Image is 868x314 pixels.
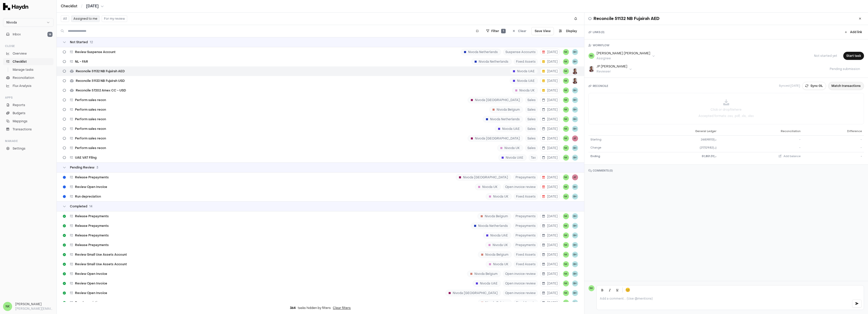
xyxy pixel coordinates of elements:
[588,144,637,152] td: Change
[70,40,88,44] span: Not Started
[799,146,801,150] span: -
[588,66,594,72] img: JP Smit
[75,117,106,121] span: Perform sales recon
[13,51,27,56] span: Overview
[529,154,538,161] span: Tax
[513,232,538,239] span: Prepayments
[3,126,53,133] a: Transactions
[510,68,538,75] div: Nivoda UAE
[860,146,862,150] span: -
[456,174,511,181] div: Nivoda [GEOGRAPHIC_DATA]
[3,42,53,50] div: Close
[572,135,578,141] span: AF
[483,27,509,35] button: Filter1
[563,184,569,190] button: NK
[3,118,53,125] a: Mappings
[572,252,578,258] button: BH
[588,84,608,88] h3: RECONCILE
[588,152,637,160] td: Ending
[3,137,53,145] div: Manage
[76,69,125,73] span: Reconcile 51132 NB Fujairah AED
[6,20,17,25] span: Nivoda
[563,97,569,103] span: NK
[563,126,569,132] button: NK
[572,107,578,113] button: BH
[75,146,106,150] span: Perform sales recon
[542,127,558,131] span: [DATE]
[513,223,538,229] span: Prepayments
[540,290,560,296] button: [DATE]
[563,194,569,200] button: NK
[698,114,754,118] p: Accepted formats: .csv, .pdf, .xls, .xlsx
[572,223,578,229] button: BH
[572,300,578,306] button: BH
[563,300,569,306] button: NK
[542,262,558,266] span: [DATE]
[75,243,109,247] span: Release Prepayments
[75,156,97,160] span: UAE VAT Filing
[588,135,637,144] td: Starting
[540,135,560,142] button: [DATE]
[563,107,569,113] button: NK
[540,87,560,94] button: [DATE]
[70,204,87,208] span: Completed
[75,98,106,102] span: Perform sales recon
[572,116,578,122] button: BH
[588,30,604,34] h3: LINKS ( 0 )
[556,27,580,35] button: Display
[75,224,109,228] span: Release Prepayments
[525,145,538,151] span: Sales
[13,111,25,115] span: Budgets
[540,213,560,220] button: [DATE]
[828,82,864,90] button: Match transactions
[563,49,569,55] span: NK
[718,127,803,135] th: Reconciliation
[563,271,569,277] span: NK
[639,154,716,159] div: د.إ51,851.31
[563,78,569,84] button: NK
[779,154,801,159] button: Add balance
[540,58,560,65] button: [DATE]
[563,213,569,219] button: NK
[572,174,578,180] button: AF
[61,15,69,22] button: All
[563,290,569,296] button: NK
[572,97,578,103] button: BH
[75,195,101,199] span: Run depreciation
[803,127,864,135] th: Difference
[102,15,127,22] button: For my review
[563,223,569,229] button: NK
[540,106,560,113] button: [DATE]
[572,49,578,55] button: BH
[596,56,650,60] div: Assignee
[588,51,655,60] button: NK[PERSON_NAME] [PERSON_NAME]Assignee
[542,88,558,92] span: [DATE]
[563,280,569,286] span: NK
[624,286,631,294] button: 😊
[75,136,106,140] span: Perform sales recon
[542,175,558,179] span: [DATE]
[572,271,578,277] button: BH
[563,59,569,65] button: NK
[588,43,864,47] h3: WORKFLOW
[572,213,578,219] span: BH
[572,232,578,238] button: BH
[70,165,94,170] span: Pending Review
[542,233,558,237] span: [DATE]
[540,242,560,248] button: [DATE]
[461,49,501,55] div: Nivoda Netherlands
[468,97,523,103] div: Nivoda [GEOGRAPHIC_DATA]
[61,4,77,9] a: Checklist
[563,145,569,151] span: NK
[563,261,569,267] button: NK
[513,213,538,220] span: Prepayments
[572,87,578,93] button: BH
[542,136,558,140] span: [DATE]
[540,154,560,161] button: [DATE]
